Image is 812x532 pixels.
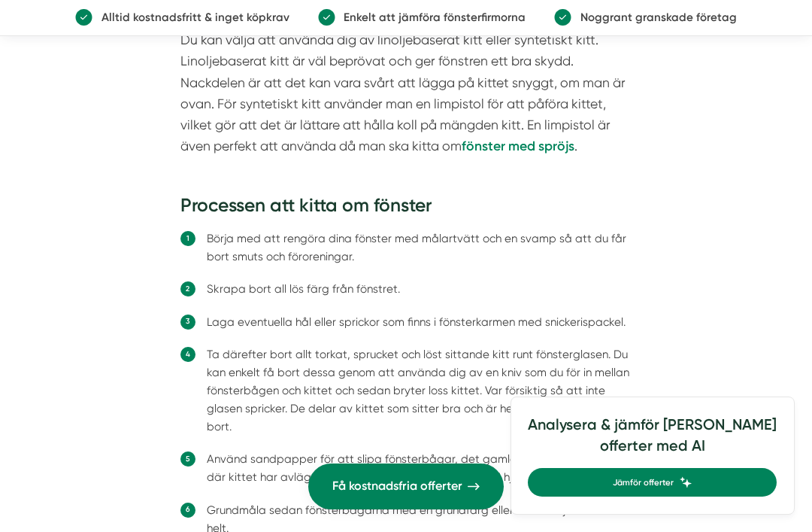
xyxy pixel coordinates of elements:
li: Skrapa bort all lös färg från fönstret. [207,280,632,298]
p: Noggrant granskade företag [571,8,736,26]
p: Du kan välja att använda dig av linoljebaserat kitt eller syntetiskt kitt. Linoljebaserat kitt är... [180,29,632,157]
h4: Analysera & jämför [PERSON_NAME] offerter med AI [528,415,777,468]
h3: Processen att kitta om fönster [180,193,632,226]
span: Få kostnadsfria offerter [332,476,462,496]
a: Få kostnadsfria offerter [308,464,504,509]
li: Börja med att rengöra dina fönster med målartvätt och en svamp så att du får bort smuts och föror... [207,230,632,266]
p: Alltid kostnadsfritt & inget köpkrav [92,8,289,26]
p: Enkelt att jämföra fönsterfirmorna [335,8,526,26]
a: Jämför offerter [528,468,777,497]
a: fönster med spröjs [462,138,574,154]
li: Laga eventuella hål eller sprickor som finns i fönsterkarmen med snickerispackel. [207,313,632,331]
li: Ta därefter bort allt torkat, sprucket och löst sittande kitt runt fönsterglasen. Du kan enkelt f... [207,345,632,436]
span: Jämför offerter [613,476,674,489]
li: Använd sandpapper för att slipa fönsterbågar, det gamla kittet och runt glaset där kittet har avl... [207,450,632,486]
strong: fönster med spröjs [462,138,574,154]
